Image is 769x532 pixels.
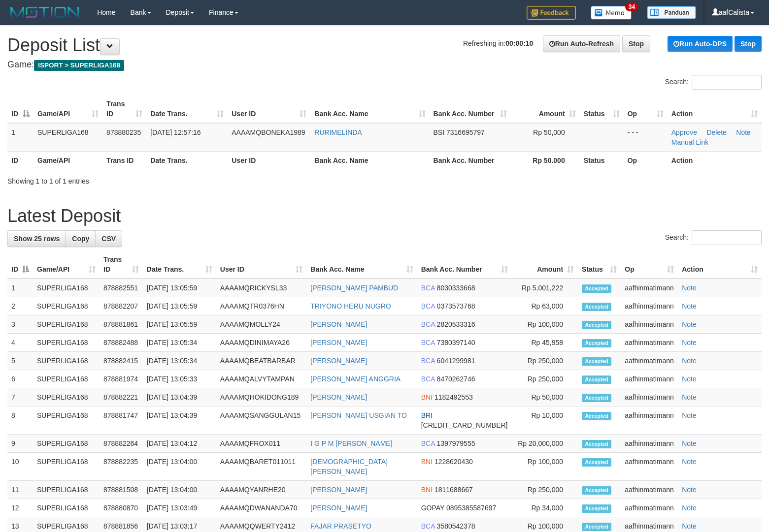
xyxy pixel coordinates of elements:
td: SUPERLIGA168 [33,499,100,517]
th: Status [580,151,624,169]
td: aafhinmatimann [621,334,678,352]
td: 878881974 [100,370,143,388]
span: BNI [421,458,433,466]
td: 878881508 [100,481,143,499]
a: [PERSON_NAME] [310,504,367,512]
th: Date Trans.: activate to sort column ascending [143,250,216,279]
td: aafhinmatimann [621,315,678,334]
td: 878882207 [100,297,143,315]
span: Copy 7380397140 to clipboard [437,339,475,346]
a: Note [682,458,697,466]
span: BRI [421,411,433,419]
td: [DATE] 13:04:39 [143,407,216,435]
td: Rp 250,000 [512,370,578,388]
th: User ID: activate to sort column ascending [216,250,306,279]
td: Rp 50,000 [512,388,578,407]
span: AAAAMQBONEKA1989 [232,128,305,136]
th: Bank Acc. Number: activate to sort column ascending [417,250,512,279]
td: AAAAMQMOLLY24 [216,315,306,334]
span: Copy 0895385587697 to clipboard [446,504,496,512]
td: [DATE] 13:04:39 [143,388,216,407]
a: [PERSON_NAME] ANGGRIA [310,375,401,383]
td: aafhinmatimann [621,297,678,315]
span: 878880235 [106,128,141,136]
th: Rp 50.000 [511,151,580,169]
td: 878881861 [100,315,143,334]
a: TRIYONO HERU NUGRO [310,302,391,310]
td: AAAAMQBEATBARBAR [216,352,306,370]
th: Action: activate to sort column ascending [678,250,762,279]
td: [DATE] 13:05:59 [143,279,216,297]
th: Bank Acc. Name [310,151,429,169]
strong: 00:00:10 [505,39,533,47]
img: MOTION_logo.png [7,5,82,20]
td: aafhinmatimann [621,352,678,370]
td: AAAAMQRICKYSL33 [216,279,306,297]
a: Note [682,320,697,328]
th: Bank Acc. Number [430,151,511,169]
a: Note [682,411,697,419]
span: Accepted [582,504,611,513]
td: aafhinmatimann [621,407,678,435]
input: Search: [692,230,762,245]
td: Rp 5,001,222 [512,279,578,297]
td: 3 [7,315,33,334]
td: aafhinmatimann [621,499,678,517]
span: Copy 6041299981 to clipboard [437,357,475,365]
td: - - - [624,123,668,152]
span: Accepted [582,523,611,531]
span: BCA [421,284,435,292]
td: SUPERLIGA168 [33,370,100,388]
th: Game/API: activate to sort column ascending [33,95,102,123]
span: Copy 7316695797 to clipboard [446,128,485,136]
td: Rp 20,000,000 [512,435,578,453]
img: Button%20Memo.svg [591,6,632,20]
a: Note [682,357,697,365]
div: Showing 1 to 1 of 1 entries [7,172,313,186]
td: 878882235 [100,453,143,481]
span: BCA [421,522,435,530]
th: Op: activate to sort column ascending [621,250,678,279]
td: aafhinmatimann [621,453,678,481]
span: Copy 8030333668 to clipboard [437,284,475,292]
span: Refreshing in: [463,39,533,47]
a: Note [682,504,697,512]
td: Rp 100,000 [512,315,578,334]
a: Note [682,339,697,346]
td: AAAAMQALVYTAMPAN [216,370,306,388]
td: aafhinmatimann [621,388,678,407]
td: AAAAMQTR0376HN [216,297,306,315]
a: Note [736,128,751,136]
a: Note [682,486,697,494]
td: 8 [7,407,33,435]
a: [PERSON_NAME] [310,357,367,365]
td: AAAAMQDINIMAYA26 [216,334,306,352]
span: Accepted [582,486,611,495]
span: Accepted [582,440,611,448]
h1: Deposit List [7,35,762,55]
td: SUPERLIGA168 [33,407,100,435]
th: Amount: activate to sort column ascending [512,250,578,279]
span: Accepted [582,394,611,402]
td: aafhinmatimann [621,435,678,453]
td: aafhinmatimann [621,481,678,499]
td: AAAAMQBARET011011 [216,453,306,481]
th: Action: activate to sort column ascending [668,95,762,123]
td: Rp 250,000 [512,481,578,499]
td: Rp 34,000 [512,499,578,517]
td: SUPERLIGA168 [33,352,100,370]
span: Copy 1397979555 to clipboard [437,439,475,447]
a: [PERSON_NAME] [310,339,367,346]
span: Accepted [582,458,611,467]
a: Run Auto-Refresh [543,35,620,52]
span: Rp 50,000 [533,128,565,136]
a: [PERSON_NAME] PAMBUD [310,284,398,292]
td: [DATE] 13:05:59 [143,297,216,315]
td: [DATE] 13:04:00 [143,453,216,481]
td: 878882264 [100,435,143,453]
span: Accepted [582,339,611,347]
td: 9 [7,435,33,453]
a: Show 25 rows [7,230,66,247]
td: SUPERLIGA168 [33,123,102,152]
span: ISPORT > SUPERLIGA168 [34,60,124,71]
